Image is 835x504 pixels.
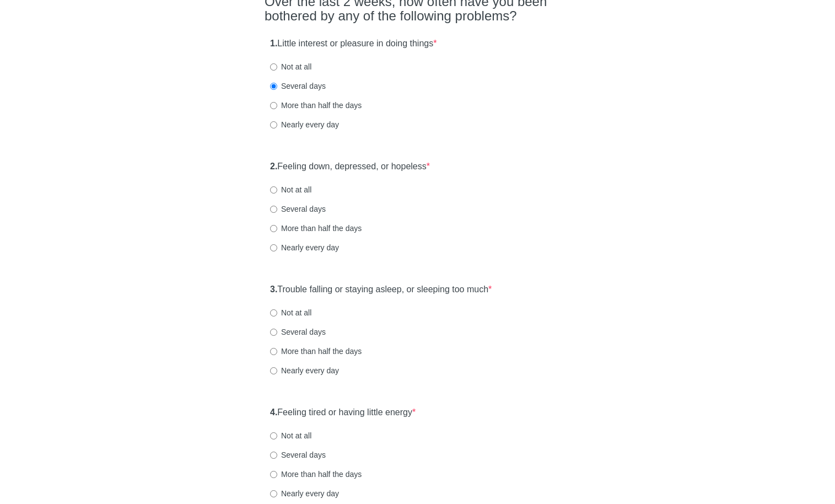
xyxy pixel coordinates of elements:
[270,184,311,195] label: Not at all
[270,160,430,173] label: Feeling down, depressed, or hopeless
[270,285,277,294] strong: 3.
[270,452,277,459] input: Several days
[270,223,362,234] label: More than half the days
[270,471,277,478] input: More than half the days
[270,348,277,355] input: More than half the days
[270,162,277,171] strong: 2.
[270,83,277,90] input: Several days
[270,367,277,374] input: Nearly every day
[270,242,339,253] label: Nearly every day
[270,432,277,439] input: Not at all
[270,309,277,317] input: Not at all
[270,203,326,215] label: Several days
[270,81,326,92] label: Several days
[270,121,277,128] input: Nearly every day
[270,406,416,419] label: Feeling tired or having little energy
[270,206,277,213] input: Several days
[270,430,311,441] label: Not at all
[270,186,277,194] input: Not at all
[270,63,277,71] input: Not at all
[270,469,362,480] label: More than half the days
[270,490,277,497] input: Nearly every day
[270,102,277,109] input: More than half the days
[270,346,362,357] label: More than half the days
[270,225,277,232] input: More than half the days
[270,37,437,50] label: Little interest or pleasure in doing things
[270,39,277,48] strong: 1.
[270,61,311,72] label: Not at all
[270,307,311,318] label: Not at all
[270,119,339,130] label: Nearly every day
[270,365,339,376] label: Nearly every day
[270,488,339,499] label: Nearly every day
[270,100,362,111] label: More than half the days
[270,449,326,460] label: Several days
[270,244,277,251] input: Nearly every day
[270,283,492,296] label: Trouble falling or staying asleep, or sleeping too much
[270,408,277,417] strong: 4.
[270,329,277,336] input: Several days
[270,326,326,337] label: Several days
